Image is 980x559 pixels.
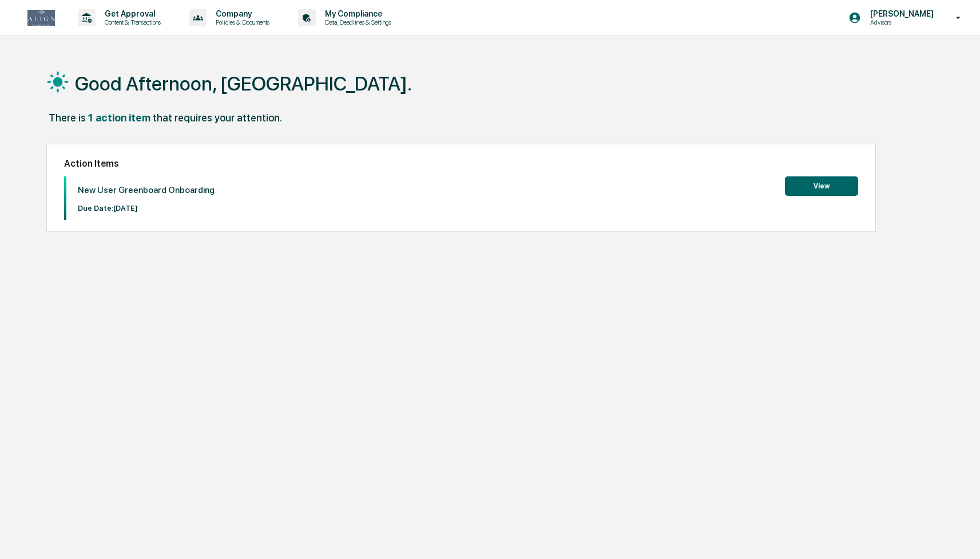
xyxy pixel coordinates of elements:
[96,18,166,26] p: Content & Transactions
[316,18,397,26] p: Data, Deadlines & Settings
[861,9,939,18] p: [PERSON_NAME]
[78,185,215,195] p: New User Greenboard Onboarding
[64,158,858,169] h2: Action Items
[785,180,858,191] a: View
[785,176,858,196] button: View
[75,72,412,95] h1: Good Afternoon, [GEOGRAPHIC_DATA].
[88,112,150,124] div: 1 action item
[49,112,86,124] div: There is
[316,9,397,18] p: My Compliance
[861,18,939,26] p: Advisors
[78,204,215,212] p: Due Date: [DATE]
[207,9,275,18] p: Company
[207,18,275,26] p: Policies & Documents
[153,112,282,124] div: that requires your attention.
[96,9,166,18] p: Get Approval
[27,10,55,26] img: logo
